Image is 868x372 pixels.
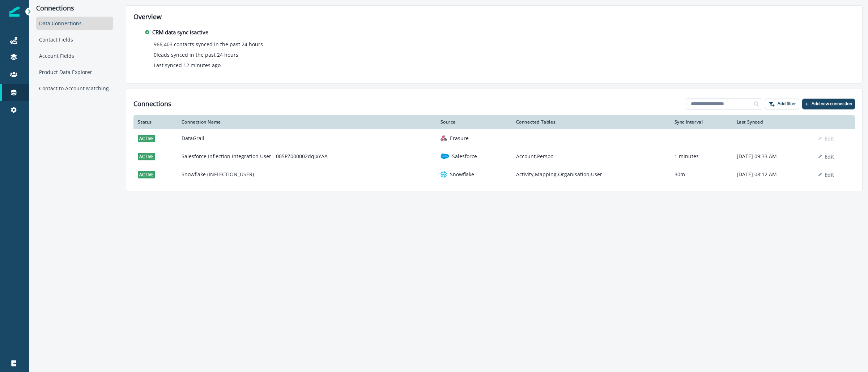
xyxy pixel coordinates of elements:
[818,153,834,160] button: Edit
[154,51,238,59] p: 0 leads synced in the past 24 hours
[36,49,113,62] div: Account Fields
[133,13,855,21] h2: Overview
[138,119,173,125] div: Status
[818,171,834,178] button: Edit
[512,147,670,165] td: Account,Person
[812,101,852,106] p: Add new connection
[36,65,113,79] div: Product Data Explorer
[177,165,436,183] td: Snowflake (INFLECTION_USER)
[452,153,477,160] p: Salesforce
[177,129,436,147] td: DataGrail
[778,101,796,106] p: Add filter
[441,135,447,142] img: erasure
[182,119,432,125] div: Connection Name
[36,82,113,95] div: Contact to Account Matching
[154,61,221,69] p: Last synced 12 minutes ago
[765,99,799,109] button: Add filter
[737,153,810,160] p: [DATE] 09:33 AM
[133,129,855,147] a: activeDataGrailerasureErasure--Edit
[177,147,436,165] td: Salesforce Inflection Integration User - 005PZ000002dqjxYAA
[802,99,855,109] button: Add new connection
[450,135,469,142] p: Erasure
[737,135,810,142] p: -
[441,119,507,125] div: Source
[675,119,728,125] div: Sync Interval
[441,171,447,178] img: snowflake
[36,17,113,30] div: Data Connections
[450,171,474,178] p: Snowflake
[36,4,113,12] p: Connections
[152,28,208,36] p: CRM data sync is active
[36,33,113,46] div: Contact Fields
[9,7,20,17] img: Inflection
[138,153,155,160] span: active
[138,171,155,178] span: active
[670,147,732,165] td: 1 minutes
[516,119,666,125] div: Connected Tables
[825,171,834,178] p: Edit
[138,135,155,142] span: active
[670,165,732,183] td: 30m
[133,100,171,108] h1: Connections
[133,165,855,183] a: activeSnowflake (INFLECTION_USER)snowflakeSnowflakeActivity,Mapping,Organisation,User30m[DATE] 08...
[512,165,670,183] td: Activity,Mapping,Organisation,User
[441,152,449,161] img: salesforce
[133,147,855,165] a: activeSalesforce Inflection Integration User - 005PZ000002dqjxYAAsalesforceSalesforceAccount,Pers...
[737,119,810,125] div: Last Synced
[737,171,810,178] p: [DATE] 08:12 AM
[825,135,834,142] p: Edit
[818,135,834,142] button: Edit
[670,129,732,147] td: -
[154,40,263,48] p: 966,403 contacts synced in the past 24 hours
[825,153,834,160] p: Edit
